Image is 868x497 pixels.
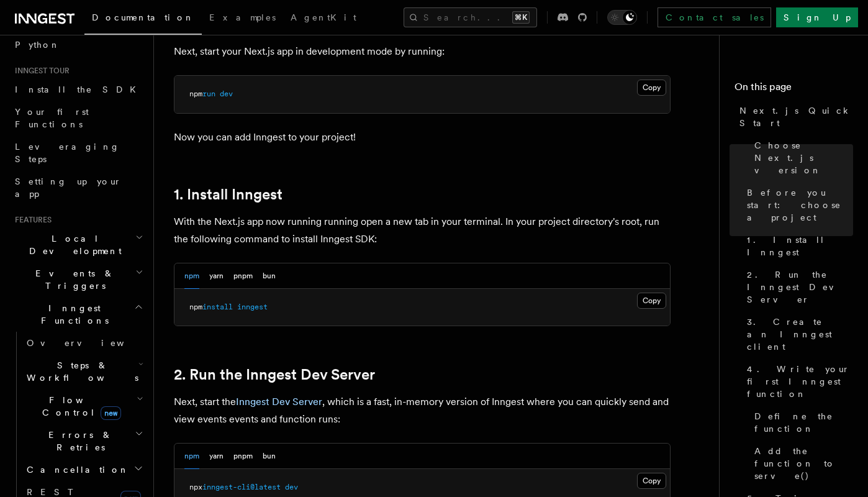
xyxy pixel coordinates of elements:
span: dev [220,89,233,98]
span: 1. Install Inngest [747,234,853,258]
span: Examples [209,12,276,22]
button: Local Development [10,227,146,262]
a: AgentKit [283,4,364,34]
a: 2. Run the Inngest Dev Server [742,263,853,311]
a: Next.js Quick Start [735,99,853,134]
a: 1. Install Inngest [742,229,853,263]
span: 3. Create an Inngest client [747,316,853,353]
a: Choose Next.js version [749,134,853,181]
span: new [101,406,121,420]
p: Now you can add Inngest to your project! [174,129,671,146]
a: Examples [202,4,283,34]
span: Python [15,40,60,50]
button: Copy [637,80,666,96]
button: pnpm [233,263,253,289]
span: Inngest Functions [10,302,134,327]
span: Steps & Workflows [22,359,138,384]
a: Inngest Dev Server [236,396,322,408]
a: Install the SDK [10,78,146,101]
a: Documentation [84,4,202,35]
span: Add the function to serve() [754,445,853,482]
span: Local Development [10,232,135,257]
p: With the Next.js app now running running open a new tab in your terminal. In your project directo... [174,213,671,248]
button: npm [184,444,199,469]
button: Cancellation [22,458,146,481]
button: yarn [209,444,224,469]
a: 3. Create an Inngest client [742,311,853,358]
span: Overview [27,338,155,348]
span: dev [285,483,298,491]
span: Inngest tour [10,66,70,76]
a: 2. Run the Inngest Dev Server [174,366,375,383]
span: Features [10,215,52,225]
span: Setting up your app [15,176,122,199]
button: bun [263,263,276,289]
a: Define the function [749,405,853,440]
span: Choose Next.js version [754,139,853,176]
span: Define the function [754,410,853,435]
span: run [202,89,215,98]
span: 4. Write your first Inngest function [747,363,853,400]
p: Next, start the , which is a fast, in-memory version of Inngest where you can quickly send and vi... [174,393,671,428]
a: Sign Up [776,7,858,27]
button: Flow Controlnew [22,389,146,424]
span: Install the SDK [15,84,143,94]
span: Leveraging Steps [15,142,120,164]
button: Copy [637,293,666,309]
span: npm [189,89,202,98]
button: npm [184,263,199,289]
button: Events & Triggers [10,262,146,297]
button: pnpm [233,444,253,469]
span: Your first Functions [15,107,89,129]
span: Before you start: choose a project [747,186,853,224]
a: Your first Functions [10,101,146,135]
a: Leveraging Steps [10,135,146,170]
button: Toggle dark mode [607,10,637,25]
a: Before you start: choose a project [742,181,853,229]
a: 4. Write your first Inngest function [742,358,853,405]
h4: On this page [735,80,853,99]
span: 2. Run the Inngest Dev Server [747,268,853,306]
span: Documentation [92,12,194,22]
span: npm [189,303,202,311]
a: Python [10,34,146,56]
button: yarn [209,263,224,289]
a: Setting up your app [10,170,146,205]
span: Next.js Quick Start [739,104,853,129]
span: Cancellation [22,463,129,476]
span: install [202,303,233,311]
span: inngest-cli@latest [202,483,281,491]
span: AgentKit [291,12,356,22]
a: Contact sales [658,7,771,27]
button: bun [263,444,276,469]
button: Inngest Functions [10,297,146,332]
button: Errors & Retries [22,424,146,458]
button: Copy [637,473,666,489]
span: Events & Triggers [10,267,135,292]
a: 1. Install Inngest [174,186,283,203]
span: inngest [237,303,268,311]
a: Add the function to serve() [749,440,853,487]
button: Steps & Workflows [22,354,146,389]
span: Errors & Retries [22,429,135,454]
span: npx [189,483,202,491]
a: Overview [22,332,146,354]
kbd: ⌘K [512,11,530,24]
button: Search...⌘K [404,7,537,27]
span: Flow Control [22,394,137,419]
p: Next, start your Next.js app in development mode by running: [174,43,671,60]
